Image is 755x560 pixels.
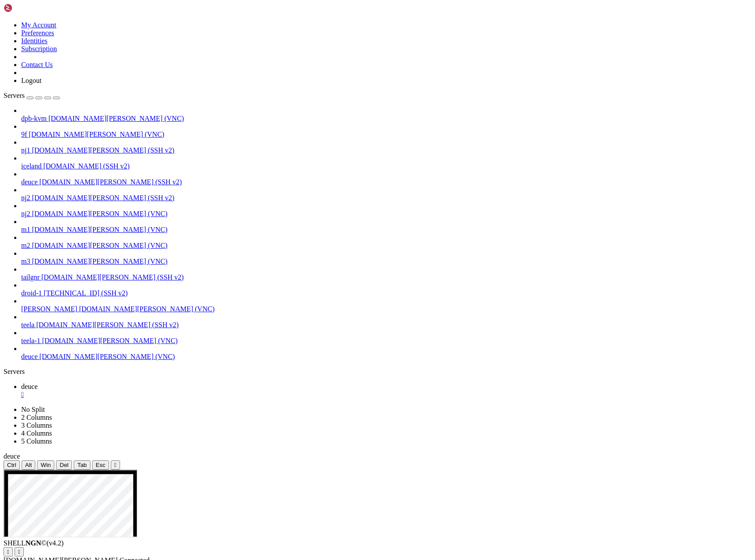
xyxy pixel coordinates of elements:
[21,234,751,250] li: m2 [DOMAIN_NAME][PERSON_NAME] (VNC)
[4,547,13,556] button: 
[111,460,120,470] button: 
[21,154,751,170] li: iceland [DOMAIN_NAME] (SSH v2)
[60,462,68,468] span: Del
[18,549,20,555] div: 
[21,391,751,399] div: 
[39,353,175,360] span: [DOMAIN_NAME][PERSON_NAME] (VNC)
[21,242,30,249] span: m2
[21,178,38,186] span: deuce
[21,194,751,202] a: nj2 [DOMAIN_NAME][PERSON_NAME] (SSH v2)
[21,210,30,217] span: nj2
[21,414,52,421] a: 2 Columns
[21,383,751,399] a: deuce
[4,368,751,376] div: Servers
[92,460,109,470] button: Esc
[4,4,54,12] img: Shellngn
[21,353,38,360] span: deuce
[7,462,16,468] span: Ctrl
[21,37,48,45] a: Identities
[26,539,41,547] b: NGN
[32,146,174,154] span: [DOMAIN_NAME][PERSON_NAME] (SSH v2)
[21,345,751,361] li: deuce [DOMAIN_NAME][PERSON_NAME] (VNC)
[21,289,751,297] a: droid-1 [TECHNICAL_ID] (SSH v2)
[21,123,751,138] li: 9f [DOMAIN_NAME][PERSON_NAME] (VNC)
[4,460,20,470] button: Ctrl
[15,547,24,556] button: 
[21,281,751,297] li: droid-1 [TECHNICAL_ID] (SSH v2)
[21,289,42,297] span: droid-1
[77,462,87,468] span: Tab
[21,329,751,345] li: teela-1 [DOMAIN_NAME][PERSON_NAME] (VNC)
[21,313,751,329] li: teela [DOMAIN_NAME][PERSON_NAME] (SSH v2)
[21,321,751,329] a: teela [DOMAIN_NAME][PERSON_NAME] (SSH v2)
[21,131,751,138] a: 9f [DOMAIN_NAME][PERSON_NAME] (VNC)
[37,460,54,470] button: Win
[44,289,128,297] span: [TECHNICAL_ID] (SSH v2)
[21,29,54,37] a: Preferences
[21,162,751,170] a: iceland [DOMAIN_NAME] (SSH v2)
[21,162,41,170] span: iceland
[79,305,214,313] span: [DOMAIN_NAME][PERSON_NAME] (VNC)
[42,337,178,344] span: [DOMAIN_NAME][PERSON_NAME] (VNC)
[39,178,182,186] span: [DOMAIN_NAME][PERSON_NAME] (SSH v2)
[32,226,167,233] span: [DOMAIN_NAME][PERSON_NAME] (VNC)
[41,273,184,281] span: [DOMAIN_NAME][PERSON_NAME] (SSH v2)
[21,429,52,437] a: 4 Columns
[21,115,47,122] span: dpb-kvm
[114,462,116,468] div: 
[43,162,130,170] span: [DOMAIN_NAME] (SSH v2)
[21,218,751,234] li: m1 [DOMAIN_NAME][PERSON_NAME] (VNC)
[21,202,751,218] li: nj2 [DOMAIN_NAME][PERSON_NAME] (VNC)
[21,242,751,250] a: m2 [DOMAIN_NAME][PERSON_NAME] (VNC)
[22,460,36,470] button: Alt
[4,452,20,460] span: deuce
[29,131,164,138] span: [DOMAIN_NAME][PERSON_NAME] (VNC)
[4,539,64,547] span: SHELL ©
[47,539,64,547] span: 4.2.0
[21,21,56,29] a: My Account
[7,549,9,555] div: 
[21,131,27,138] span: 9f
[21,305,751,313] a: [PERSON_NAME] [DOMAIN_NAME][PERSON_NAME] (VNC)
[21,273,40,281] span: tailgnr
[21,422,52,429] a: 3 Columns
[21,297,751,313] li: [PERSON_NAME] [DOMAIN_NAME][PERSON_NAME] (VNC)
[21,337,41,344] span: teela-1
[25,462,32,468] span: Alt
[21,273,751,281] a: tailgnr [DOMAIN_NAME][PERSON_NAME] (SSH v2)
[74,460,90,470] button: Tab
[21,210,751,218] a: nj2 [DOMAIN_NAME][PERSON_NAME] (VNC)
[96,462,105,468] span: Esc
[21,61,53,68] a: Contact Us
[21,138,751,154] li: nj1 [DOMAIN_NAME][PERSON_NAME] (SSH v2)
[21,45,57,52] a: Subscription
[21,337,751,345] a: teela-1 [DOMAIN_NAME][PERSON_NAME] (VNC)
[21,383,38,390] span: deuce
[21,258,751,265] a: m3 [DOMAIN_NAME][PERSON_NAME] (VNC)
[21,406,45,413] a: No Split
[32,242,167,249] span: [DOMAIN_NAME][PERSON_NAME] (VNC)
[21,226,30,233] span: m1
[21,186,751,202] li: nj2 [DOMAIN_NAME][PERSON_NAME] (SSH v2)
[21,146,30,154] span: nj1
[4,92,60,99] a: Servers
[32,194,174,202] span: [DOMAIN_NAME][PERSON_NAME] (SSH v2)
[21,305,77,313] span: [PERSON_NAME]
[4,92,25,99] span: Servers
[21,226,751,234] a: m1 [DOMAIN_NAME][PERSON_NAME] (VNC)
[21,146,751,154] a: nj1 [DOMAIN_NAME][PERSON_NAME] (SSH v2)
[21,265,751,281] li: tailgnr [DOMAIN_NAME][PERSON_NAME] (SSH v2)
[21,321,34,329] span: teela
[21,115,751,123] a: dpb-kvm [DOMAIN_NAME][PERSON_NAME] (VNC)
[21,437,52,445] a: 5 Columns
[21,170,751,186] li: deuce [DOMAIN_NAME][PERSON_NAME] (SSH v2)
[21,77,41,84] a: Logout
[36,321,179,329] span: [DOMAIN_NAME][PERSON_NAME] (SSH v2)
[41,462,51,468] span: Win
[21,250,751,265] li: m3 [DOMAIN_NAME][PERSON_NAME] (VNC)
[21,258,30,265] span: m3
[21,178,751,186] a: deuce [DOMAIN_NAME][PERSON_NAME] (SSH v2)
[21,194,30,202] span: nj2
[21,353,751,361] a: deuce [DOMAIN_NAME][PERSON_NAME] (VNC)
[32,210,167,217] span: [DOMAIN_NAME][PERSON_NAME] (VNC)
